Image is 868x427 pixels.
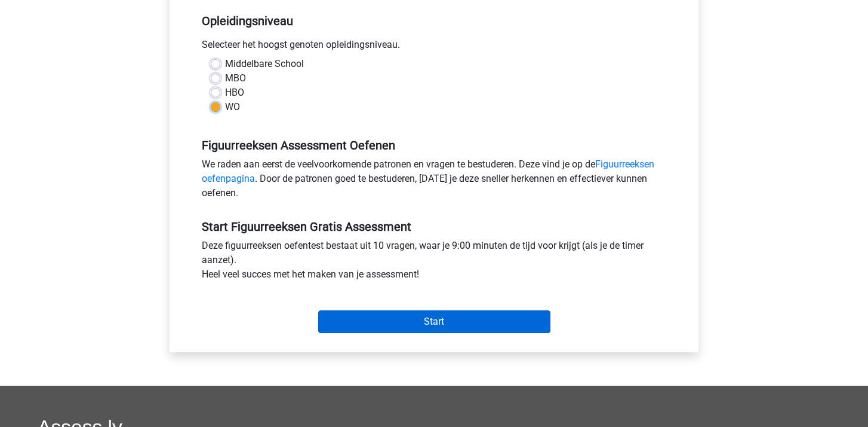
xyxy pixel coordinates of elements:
h5: Figuurreeksen Assessment Oefenen [202,138,666,152]
div: Selecteer het hoogst genoten opleidingsniveau. [193,38,675,57]
label: WO [225,100,240,114]
label: HBO [225,86,244,100]
div: Deze figuurreeksen oefentest bestaat uit 10 vragen, waar je 9:00 minuten de tijd voor krijgt (als... [193,239,675,286]
label: MBO [225,71,246,86]
input: Start [318,310,550,333]
div: We raden aan eerst de veelvoorkomende patronen en vragen te bestuderen. Deze vind je op de . Door... [193,157,675,205]
h5: Start Figuurreeksen Gratis Assessment [202,219,666,234]
h5: Opleidingsniveau [202,9,666,33]
label: Middelbare School [225,57,304,71]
